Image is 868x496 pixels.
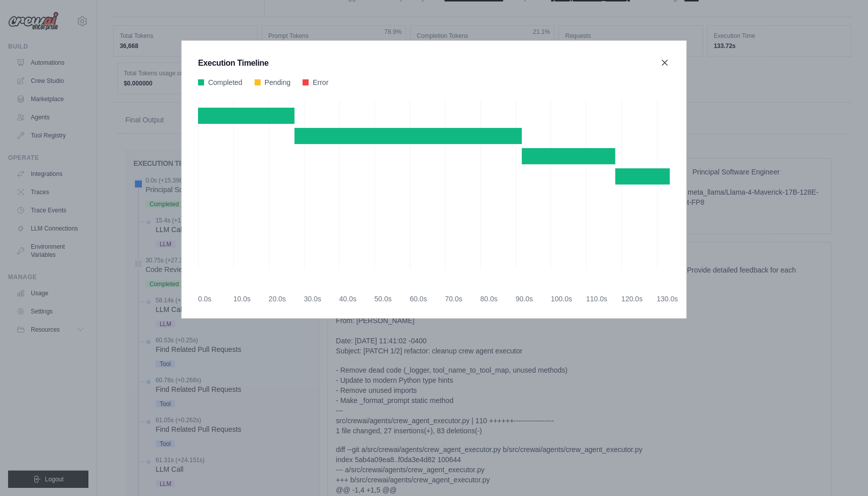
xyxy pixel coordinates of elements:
[657,294,678,304] div: 130.0s
[551,294,572,304] div: 100.0s
[208,77,243,87] span: Completed
[198,294,211,304] div: 0.0s
[233,294,251,304] div: 10.0s
[304,294,321,304] div: 30.0s
[313,77,328,87] span: Error
[410,294,427,304] div: 60.0s
[480,294,498,304] div: 80.0s
[621,294,643,304] div: 120.0s
[586,294,607,304] div: 110.0s
[445,294,462,304] div: 70.0s
[265,77,291,87] span: Pending
[817,447,868,496] iframe: Chat Widget
[198,57,269,69] h3: Execution Timeline
[269,294,286,304] div: 20.0s
[516,294,533,304] div: 90.0s
[339,294,356,304] div: 40.0s
[374,294,392,304] div: 50.0s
